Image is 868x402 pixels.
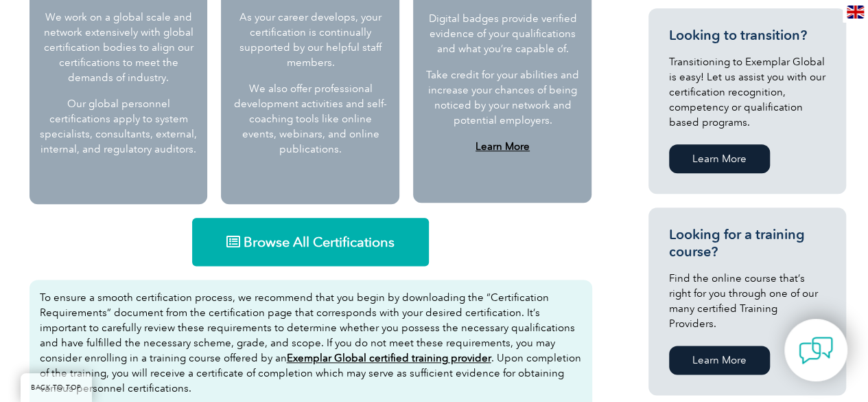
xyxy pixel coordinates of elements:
[40,290,582,396] p: To ensure a smooth certification process, we recommend that you begin by downloading the “Certifi...
[40,10,198,85] p: We work on a global scale and network extensively with global certification bodies to align our c...
[287,352,491,364] a: Exemplar Global certified training provider
[669,144,770,173] a: Learn More
[231,10,389,70] p: As your career develops, your certification is continually supported by our helpful staff members.
[231,81,389,157] p: We also offer professional development activities and self-coaching tools like online events, web...
[40,96,198,157] p: Our global personnel certifications apply to system specialists, consultants, external, internal,...
[192,218,429,266] a: Browse All Certifications
[847,5,864,19] img: en
[799,333,833,368] img: contact-chat.png
[425,11,580,56] p: Digital badges provide verified evidence of your qualifications and what you’re capable of.
[669,27,825,44] h3: Looking to transition?
[669,271,825,331] p: Find the online course that’s right for you through one of our many certified Training Providers.
[669,226,825,260] h3: Looking for a training course?
[669,54,825,130] p: Transitioning to Exemplar Global is easy! Let us assist you with our certification recognition, c...
[476,140,530,153] a: Learn More
[244,235,395,249] span: Browse All Certifications
[669,346,770,375] a: Learn More
[21,373,92,402] a: BACK TO TOP
[425,67,580,128] p: Take credit for your abilities and increase your chances of being noticed by your network and pot...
